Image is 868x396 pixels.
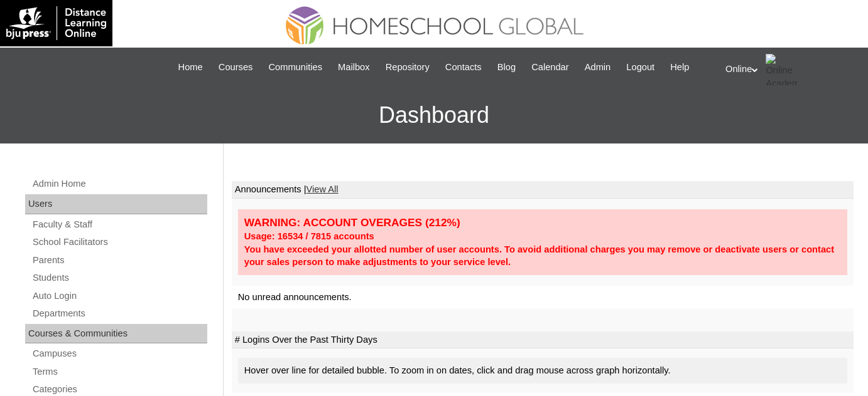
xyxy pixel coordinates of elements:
[268,60,322,75] span: Communities
[332,60,376,75] a: Mailbox
[338,60,370,75] span: Mailbox
[219,60,253,75] span: Courses
[31,234,207,250] a: School Facilitators
[172,60,209,75] a: Home
[31,364,207,380] a: Terms
[725,54,855,85] div: Online
[445,60,482,75] span: Contacts
[31,346,207,362] a: Campuses
[244,216,841,230] div: WARNING: ACCOUNT OVERAGES (212%)
[626,60,654,75] span: Logout
[238,358,847,383] div: Hover over line for detailed bubble. To zoom in on dates, click and drag mouse across graph horiz...
[620,60,661,75] a: Logout
[379,60,436,75] a: Repository
[531,60,568,75] span: Calendar
[670,60,689,75] span: Help
[212,60,259,75] a: Courses
[6,6,106,40] img: logo-white.png
[439,60,488,75] a: Contacts
[25,324,207,344] div: Courses & Communities
[232,286,854,309] td: No unread announcements.
[178,60,203,75] span: Home
[31,217,207,232] a: Faculty & Staff
[578,60,617,75] a: Admin
[244,243,841,269] div: You have exceeded your allotted number of user accounts. To avoid additional charges you may remo...
[262,60,328,75] a: Communities
[244,231,374,241] strong: Usage: 16534 / 7815 accounts
[232,181,854,199] td: Announcements |
[25,194,207,214] div: Users
[497,60,516,75] span: Blog
[525,60,575,75] a: Calendar
[6,87,862,143] h3: Dashboard
[31,176,207,192] a: Admin Home
[307,184,339,194] a: View All
[585,60,611,75] span: Admin
[31,270,207,286] a: Students
[386,60,430,75] span: Repository
[664,60,695,75] a: Help
[31,253,207,268] a: Parents
[766,54,797,85] img: Online Academy
[31,306,207,321] a: Departments
[31,288,207,304] a: Auto Login
[232,331,854,349] td: # Logins Over the Past Thirty Days
[491,60,522,75] a: Blog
